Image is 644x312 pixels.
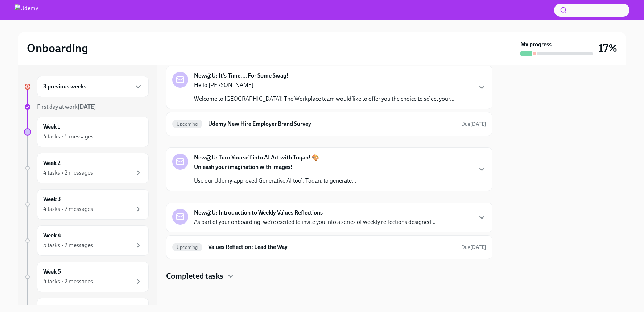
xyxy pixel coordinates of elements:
[470,121,486,127] strong: [DATE]
[208,120,455,128] h6: Udemy New Hire Employer Brand Survey
[172,245,202,250] span: Upcoming
[43,241,93,249] div: 5 tasks • 2 messages
[43,83,86,91] h6: 3 previous weeks
[43,205,93,213] div: 4 tasks • 2 messages
[43,133,94,141] div: 4 tasks • 5 messages
[78,103,96,110] strong: [DATE]
[24,262,149,292] a: Week 54 tasks • 2 messages
[172,121,202,127] span: Upcoming
[599,42,617,55] h3: 17%
[43,123,60,131] h6: Week 1
[194,209,323,217] strong: New@U: Introduction to Weekly Values Reflections
[461,121,486,128] span: October 11th, 2025 11:00
[194,154,319,162] strong: New@U: Turn Yourself into AI Art with Toqan! 🎨
[461,244,486,251] span: October 13th, 2025 11:00
[15,4,38,16] img: Udemy
[37,76,149,97] div: 3 previous weeks
[24,117,149,147] a: Week 14 tasks • 5 messages
[194,95,454,103] p: Welcome to [GEOGRAPHIC_DATA]! The Workplace team would like to offer you the choice to select you...
[194,177,356,185] p: Use our Udemy-approved Generative AI tool, Toqan, to generate...
[37,103,96,110] span: First day at work
[194,163,293,170] strong: Unleash your imagination with images!
[470,244,486,250] strong: [DATE]
[24,189,149,220] a: Week 34 tasks • 2 messages
[520,41,552,49] strong: My progress
[172,241,486,253] a: UpcomingValues Reflection: Lead the WayDue[DATE]
[24,153,149,183] a: Week 24 tasks • 2 messages
[43,159,61,167] h6: Week 2
[43,169,93,177] div: 4 tasks • 2 messages
[194,218,435,226] p: As part of your onboarding, we’re excited to invite you into a series of weekly reflections desig...
[24,225,149,256] a: Week 45 tasks • 2 messages
[461,121,486,127] span: Due
[24,103,149,111] a: First day at work[DATE]
[43,304,61,312] h6: Week 6
[166,271,492,282] div: Completed tasks
[43,278,93,286] div: 4 tasks • 2 messages
[27,41,88,55] h2: Onboarding
[194,81,454,89] p: Hello [PERSON_NAME]
[172,118,486,130] a: UpcomingUdemy New Hire Employer Brand SurveyDue[DATE]
[43,232,61,240] h6: Week 4
[194,72,289,80] strong: New@U: It's Time....For Some Swag!
[461,244,486,250] span: Due
[43,195,61,203] h6: Week 3
[43,268,61,276] h6: Week 5
[166,271,223,282] h4: Completed tasks
[208,243,455,251] h6: Values Reflection: Lead the Way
